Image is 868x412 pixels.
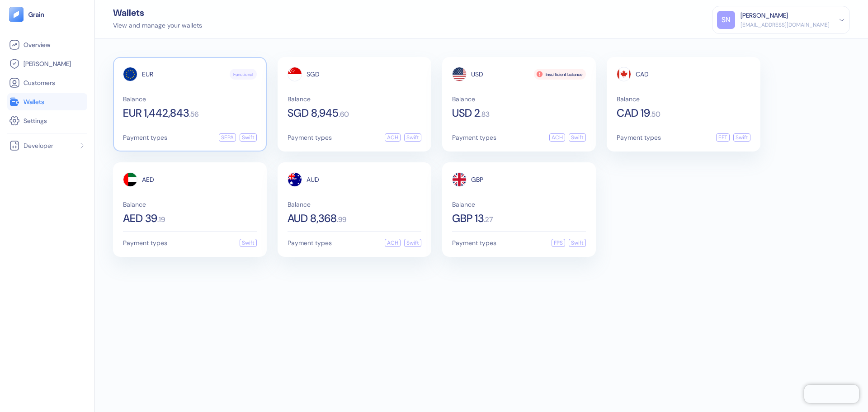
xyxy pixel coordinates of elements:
[385,133,401,142] div: ACH
[123,201,257,208] span: Balance
[288,108,339,118] span: SGD 8,945
[24,116,47,125] span: Settings
[804,385,859,403] iframe: Chatra live chat
[189,111,198,118] span: . 56
[650,111,660,118] span: . 50
[288,240,332,246] span: Payment types
[452,134,496,141] span: Payment types
[404,239,421,247] div: Swift
[741,21,830,29] div: [EMAIL_ADDRESS][DOMAIN_NAME]
[484,216,493,223] span: . 27
[123,240,167,246] span: Payment types
[636,71,649,77] span: CAD
[549,133,565,142] div: ACH
[471,71,483,77] span: USD
[288,213,337,224] span: AUD 8,368
[307,71,320,77] span: SGD
[534,69,586,80] div: Insufficient balance
[123,96,257,102] span: Balance
[716,133,730,142] div: EFT
[337,216,346,223] span: . 99
[617,108,650,118] span: CAD 19
[307,176,319,183] span: AUD
[9,7,24,22] img: logo-tablet-V2.svg
[240,133,257,142] div: Swift
[233,71,253,78] span: Functional
[717,11,735,29] div: SN
[113,8,202,17] div: Wallets
[123,213,157,224] span: AED 39
[452,213,484,224] span: GBP 13
[9,77,85,88] a: Customers
[113,21,202,30] div: View and manage your wallets
[157,216,165,223] span: . 19
[9,39,85,50] a: Overview
[385,239,401,247] div: ACH
[24,78,55,87] span: Customers
[9,58,85,69] a: [PERSON_NAME]
[569,133,586,142] div: Swift
[733,133,750,142] div: Swift
[219,133,236,142] div: SEPA
[24,97,44,106] span: Wallets
[339,111,349,118] span: . 60
[452,240,496,246] span: Payment types
[142,71,153,77] span: EUR
[142,176,154,183] span: AED
[471,176,483,183] span: GBP
[617,134,661,141] span: Payment types
[9,96,85,107] a: Wallets
[28,11,45,18] img: logo
[288,96,421,102] span: Balance
[288,201,421,208] span: Balance
[452,201,586,208] span: Balance
[123,108,189,118] span: EUR 1,442,843
[569,239,586,247] div: Swift
[617,96,750,102] span: Balance
[552,239,565,247] div: FPS
[123,134,167,141] span: Payment types
[452,108,480,118] span: USD 2
[480,111,490,118] span: . 83
[24,141,53,150] span: Developer
[404,133,421,142] div: Swift
[24,40,50,49] span: Overview
[452,96,586,102] span: Balance
[24,59,71,68] span: [PERSON_NAME]
[741,11,788,20] div: [PERSON_NAME]
[288,134,332,141] span: Payment types
[240,239,257,247] div: Swift
[9,115,85,126] a: Settings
